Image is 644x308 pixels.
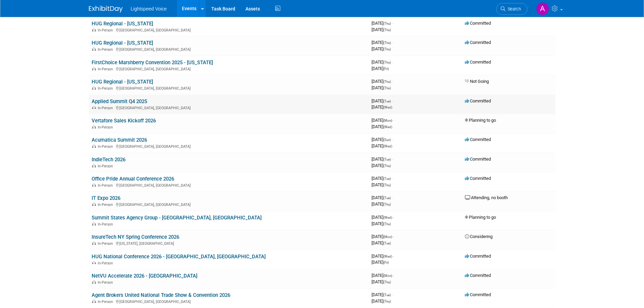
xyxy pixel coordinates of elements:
img: In-Person Event [92,125,96,128]
span: - [393,234,394,239]
span: (Wed) [383,144,392,148]
span: (Thu) [383,22,391,25]
span: Committed [465,254,491,259]
div: [GEOGRAPHIC_DATA], [GEOGRAPHIC_DATA] [92,143,366,149]
span: (Tue) [383,158,391,161]
span: [DATE] [372,66,389,71]
div: [GEOGRAPHIC_DATA], [GEOGRAPHIC_DATA] [92,46,366,52]
span: - [392,21,393,26]
img: In-Person Event [92,144,96,148]
div: [GEOGRAPHIC_DATA], [GEOGRAPHIC_DATA] [92,182,366,188]
span: In-Person [98,241,115,246]
span: In-Person [98,164,115,168]
a: Applied Summit Q4 2025 [92,98,147,104]
img: ExhibitDay [89,6,123,13]
span: [DATE] [372,60,393,65]
span: - [392,40,393,45]
span: [DATE] [372,163,391,168]
a: HUG Regional - [US_STATE] [92,79,153,85]
span: In-Person [98,28,115,32]
span: [DATE] [372,234,394,239]
img: In-Person Event [92,47,96,51]
span: Lightspeed Voice [131,6,167,11]
a: InsureTech NY Spring Conference 2026 [92,234,179,240]
span: [DATE] [372,137,393,142]
span: [DATE] [372,118,394,123]
span: In-Person [98,183,115,188]
span: (Thu) [383,280,391,284]
span: [DATE] [372,98,393,103]
span: - [392,98,393,103]
img: In-Person Event [92,203,96,206]
span: In-Person [98,300,115,304]
span: (Thu) [383,86,391,90]
span: [DATE] [372,299,391,304]
span: Committed [465,98,491,103]
span: Not Going [465,79,489,84]
a: Search [496,3,527,15]
span: Committed [465,292,491,297]
span: (Thu) [383,203,391,206]
span: (Sun) [383,138,391,142]
img: Andrew Chlebina [536,2,549,15]
span: In-Person [98,222,115,227]
span: (Wed) [383,216,392,219]
span: (Fri) [383,67,389,71]
span: Committed [465,40,491,45]
span: (Wed) [383,105,392,109]
span: [DATE] [372,79,393,84]
img: In-Person Event [92,280,96,284]
img: In-Person Event [92,183,96,187]
span: (Tue) [383,293,391,297]
span: (Thu) [383,183,391,187]
img: In-Person Event [92,67,96,70]
span: [DATE] [372,221,391,226]
span: Committed [465,176,491,181]
span: [DATE] [372,124,392,129]
a: HUG National Conference 2026 - [GEOGRAPHIC_DATA], [GEOGRAPHIC_DATA] [92,254,266,260]
span: (Mon) [383,274,392,278]
img: In-Person Event [92,261,96,264]
div: [GEOGRAPHIC_DATA], [GEOGRAPHIC_DATA] [92,66,366,71]
span: (Thu) [383,28,391,32]
span: - [393,254,394,259]
span: [DATE] [372,254,394,259]
span: (Thu) [383,80,391,84]
div: [GEOGRAPHIC_DATA], [GEOGRAPHIC_DATA] [92,299,366,304]
span: [DATE] [372,176,393,181]
span: In-Person [98,144,115,149]
div: [GEOGRAPHIC_DATA], [GEOGRAPHIC_DATA] [92,202,366,207]
a: NetVU Accelerate 2026 - [GEOGRAPHIC_DATA] [92,273,197,279]
img: In-Person Event [92,222,96,226]
span: In-Person [98,261,115,265]
span: - [392,79,393,84]
img: In-Person Event [92,28,96,31]
span: - [392,176,393,181]
span: In-Person [98,125,115,129]
span: (Mon) [383,119,392,122]
span: [DATE] [372,273,394,278]
span: [DATE] [372,21,393,26]
span: Committed [465,21,491,26]
span: [DATE] [372,27,391,32]
a: Vertafore Sales Kickoff 2026 [92,118,156,124]
img: In-Person Event [92,86,96,90]
span: [DATE] [372,46,391,51]
span: [DATE] [372,85,391,90]
span: - [393,118,394,123]
span: Committed [465,60,491,65]
a: IndieTech 2026 [92,157,125,163]
span: [DATE] [372,215,394,220]
span: [DATE] [372,260,389,265]
span: [DATE] [372,292,393,297]
span: (Thu) [383,164,391,168]
span: (Tue) [383,99,391,103]
span: [DATE] [372,143,392,148]
span: Committed [465,157,491,162]
span: Search [505,6,521,11]
div: [GEOGRAPHIC_DATA], [GEOGRAPHIC_DATA] [92,85,366,91]
span: - [392,195,393,200]
span: - [392,137,393,142]
span: (Fri) [383,261,389,264]
span: [DATE] [372,182,391,187]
